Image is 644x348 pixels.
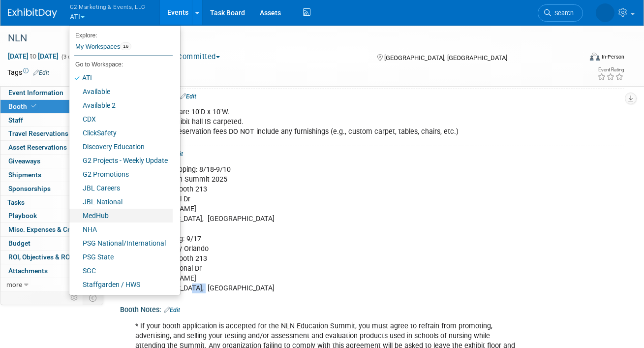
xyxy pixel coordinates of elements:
a: Staffgarden / HWS [69,278,173,291]
a: Giveaways [0,155,103,168]
span: G2 Marketing & Events, LLC [70,1,146,12]
li: The exhibit hall IS carpeted. [155,117,520,127]
span: Booth [8,102,38,110]
span: Attachments [8,267,48,275]
i: Booth reservation complete [31,103,36,109]
a: Edit [180,93,196,100]
img: Format-Inperson.png [590,53,600,61]
a: My Workspaces16 [74,38,173,55]
a: MedHub [69,209,173,222]
a: PSG National/International [69,236,173,250]
li: Booths are 10'D x 10'W. [155,107,520,117]
a: PSG State [69,250,173,264]
a: JBL Careers [69,181,173,195]
a: more [0,278,103,291]
button: Committed [165,52,224,62]
a: G2 Projects - Weekly Update [69,154,173,167]
a: Event Information [0,86,103,99]
td: Toggle Event Tabs [83,291,103,304]
span: Search [551,9,574,17]
span: [GEOGRAPHIC_DATA], [GEOGRAPHIC_DATA] [384,54,507,62]
div: Shipping Info: [120,146,624,159]
a: Asset Reservations [0,141,103,154]
li: Booth reservation fees DO NOT include any furnishings (e.g., custom carpet, tables, chairs, etc.) [155,127,520,137]
div: Included In Booth: [120,89,624,101]
td: Tags [7,67,49,77]
a: Sponsorships [0,182,103,195]
span: Budget [8,239,31,247]
span: Misc. Expenses & Credits [8,225,85,233]
a: Travel Reservations [0,127,103,140]
li: Go to Workspace: [69,58,173,71]
a: JBL National [69,195,173,209]
a: Edit [164,307,180,314]
a: Shipments [0,168,103,182]
a: Staff [0,114,103,127]
a: Edit [33,69,49,76]
td: Personalize Event Tab Strip [66,291,83,304]
div: Booth Notes: [120,302,624,315]
img: Nora McQuillan [596,3,614,22]
img: ExhibitDay [8,8,57,18]
a: CDX [69,112,173,126]
a: ROI, Objectives & ROO [0,251,103,264]
a: NHA [69,222,173,236]
div: In-Person [601,53,624,61]
a: Playbook [0,209,103,222]
span: Asset Reservations [8,143,67,151]
span: Tasks [7,198,25,206]
span: Event Information [8,89,63,96]
a: Search [538,4,583,22]
a: Misc. Expenses & Credits [0,223,103,236]
div: Event Format [534,51,624,66]
a: Available [69,85,173,98]
a: Attachments [0,264,103,278]
a: SGC [69,264,173,278]
span: Shipments [8,171,41,179]
span: [DATE] [DATE] [7,52,59,61]
a: ClickSafety [69,126,173,140]
div: Event Rating [597,67,624,72]
span: Sponsorships [8,185,51,192]
li: Explore: [69,30,173,38]
a: Tasks [0,196,103,209]
a: Budget [0,237,103,250]
a: ATI [69,71,173,85]
a: Booth [0,100,103,113]
span: ROI, Objectives & ROO [8,253,74,261]
span: Staff [8,116,23,124]
span: Giveaways [8,157,40,165]
div: NLN [4,30,572,47]
span: 16 [120,42,131,50]
span: (3 days) [61,54,81,60]
a: G2 Promotions [69,167,173,181]
div: Advanced Shipping: 8/18-9/10 NLN Education Summit 2025 ATI Nursing/Booth 213 10088 General Dr C/[... [128,160,525,298]
span: more [6,281,22,288]
span: Travel Reservations [8,129,68,137]
span: to [29,52,38,60]
a: Discovery Education [69,140,173,154]
a: Available 2 [69,98,173,112]
span: Playbook [8,212,37,220]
